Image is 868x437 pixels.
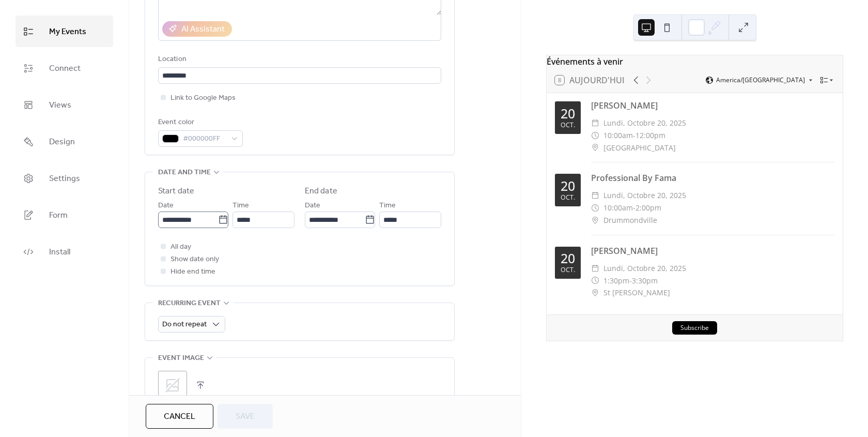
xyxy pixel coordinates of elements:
[591,275,599,287] div: ​
[16,236,113,267] a: Install
[636,202,661,214] span: 2:00pm
[633,129,636,142] span: -
[16,199,113,231] a: Form
[632,275,658,287] span: 3:30pm
[16,52,113,84] a: Connect
[636,129,665,142] span: 12:00pm
[561,267,575,274] div: oct.
[146,404,213,429] button: Cancel
[171,266,215,278] span: Hide end time
[561,194,575,201] div: oct.
[629,275,632,287] span: -
[305,185,337,198] div: End date
[603,214,657,227] span: Drummondville
[305,200,320,212] span: Date
[164,411,195,423] span: Cancel
[591,142,599,154] div: ​
[16,162,113,194] a: Settings
[561,179,575,192] div: 20
[603,129,633,142] span: 10:00am
[158,200,174,212] span: Date
[603,142,676,154] span: [GEOGRAPHIC_DATA]
[591,99,834,112] div: [PERSON_NAME]
[16,89,113,120] a: Views
[158,297,221,310] span: Recurring event
[171,253,219,266] span: Show date only
[591,129,599,142] div: ​
[16,16,113,47] a: My Events
[158,116,241,129] div: Event color
[158,371,187,400] div: ;
[49,61,81,77] span: Connect
[591,202,599,214] div: ​
[603,275,629,287] span: 1:30pm
[591,262,599,275] div: ​
[633,202,636,214] span: -
[49,134,75,150] span: Design
[171,241,191,253] span: All day
[158,185,194,198] div: Start date
[672,321,717,335] button: Subscribe
[603,189,686,202] span: lundi, octobre 20, 2025
[547,55,843,68] div: Événements à venir
[561,252,575,265] div: 20
[603,202,633,214] span: 10:00am
[49,244,70,260] span: Install
[158,352,204,365] span: Event image
[591,287,599,299] div: ​
[591,172,834,184] div: Professional By Fama
[158,53,439,66] div: Location
[591,245,834,257] div: [PERSON_NAME]
[49,171,80,187] span: Settings
[162,318,207,331] span: Do not repeat
[603,287,670,299] span: St [PERSON_NAME]
[49,97,71,113] span: Views
[233,200,249,212] span: Time
[183,133,226,145] span: #000000FF
[49,207,68,223] span: Form
[591,214,599,227] div: ​
[591,189,599,202] div: ​
[171,92,236,104] span: Link to Google Maps
[591,117,599,129] div: ​
[49,24,86,40] span: My Events
[561,122,575,129] div: oct.
[379,200,396,212] span: Time
[158,167,211,179] span: Date and time
[603,262,686,275] span: lundi, octobre 20, 2025
[603,117,686,129] span: lundi, octobre 20, 2025
[561,107,575,120] div: 20
[16,126,113,157] a: Design
[716,77,805,83] span: America/[GEOGRAPHIC_DATA]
